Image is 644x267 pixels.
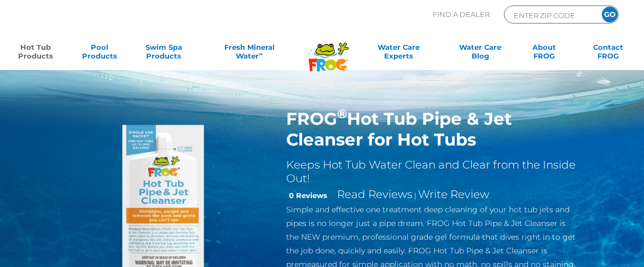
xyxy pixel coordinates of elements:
[11,43,61,65] a: Hot TubProducts
[414,191,416,200] span: |
[337,188,413,201] a: Read Reviews
[602,7,618,22] input: GO
[289,191,327,200] strong: 0 Reviews
[418,188,489,201] a: Write Review
[455,43,505,65] a: Water CareBlog
[583,43,633,65] a: ContactFROG
[356,43,441,65] a: Water CareExperts
[286,158,577,185] h2: Keeps Hot Tub Water Clean and Clear from the Inside Out!
[259,51,263,57] sup: ∞
[433,5,490,24] p: Find A Dealer
[286,108,577,150] h1: FROG Hot Tub Pipe & Jet Cleanser for Hot Tubs
[337,106,347,121] sup: ®
[75,43,125,65] a: PoolProducts
[139,43,189,65] a: Swim SpaProducts
[303,28,355,72] img: Frog Products Logo
[203,43,296,65] a: Fresh MineralWater∞
[519,43,569,65] a: AboutFROG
